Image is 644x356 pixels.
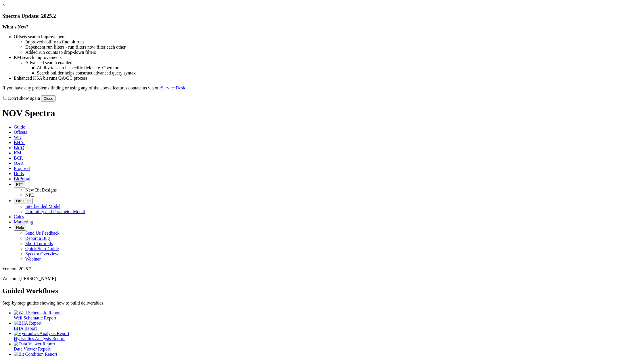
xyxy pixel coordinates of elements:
[2,2,5,7] a: ×
[25,187,57,192] a: New Bit Designs
[14,347,51,351] span: Data Viewer Report
[16,182,23,187] span: FTT
[14,130,27,135] span: Offsets
[2,24,28,29] strong: What's New?
[16,225,24,230] span: Help
[25,236,50,241] a: Report a Bug
[14,34,642,39] li: Offsets search improvements
[25,50,642,55] li: Added run counts to drop-down filters
[14,161,24,166] span: OAR
[37,65,642,70] li: Ability to search specific fields i.e. Operator
[37,70,642,76] li: Search builder helps construct advanced query syntax
[2,287,642,295] h2: Guided Workflows
[25,45,642,50] li: Dependent run filters - run filters now filter each other
[14,145,24,150] span: BitIQ
[3,96,7,100] input: Don't show again
[14,341,55,347] img: Data Viewer Report
[14,55,642,60] li: KM search improvements
[161,85,185,90] a: Service Desk
[20,276,56,281] span: [PERSON_NAME]
[14,326,37,331] span: BHA Report
[2,13,642,19] h3: Spectra Update: 2025.2
[25,246,59,251] a: Quick Start Guide
[25,60,642,65] li: Advanced search enabled
[14,336,65,341] span: Hydraulics Analysis Report
[14,171,24,176] span: Dulls
[14,214,24,219] span: Calcs
[2,85,642,91] p: If you have any problems finding or using any of the above features contact us via our
[14,166,30,171] span: Proposal
[14,315,56,320] span: Well Schematic Report
[14,140,25,145] span: BHAs
[25,209,85,214] a: Durability and Parameter Model
[14,135,22,140] span: WD
[2,266,642,271] div: Version: 2025.2
[25,251,58,256] a: Spectra Overview
[14,219,33,224] span: Marketing
[14,76,642,81] li: Enhanced KSA bit runs QA/QC process
[2,96,40,101] label: Don't show again
[2,301,642,306] p: Step-by-step guides showing how to build deliverables
[25,39,642,45] li: Improved ability to find bit runs
[14,176,30,181] span: BitPortal
[2,276,642,281] p: Welcome
[25,241,53,246] a: Short Tutorials
[14,331,69,336] img: Hydraulics Analysis Report
[16,199,30,203] span: OrbitLite
[25,204,60,209] a: Interbedded Model
[14,150,21,155] span: KM
[14,156,23,160] span: BCR
[25,193,34,198] a: NPD
[14,310,61,315] img: Well Schematic Report
[25,231,60,236] a: Send Us Feedback
[14,125,25,129] span: Guide
[14,321,41,326] img: BHA Report
[25,257,41,261] a: Webinar
[41,95,55,102] button: Close
[2,108,642,118] h1: NOV Spectra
